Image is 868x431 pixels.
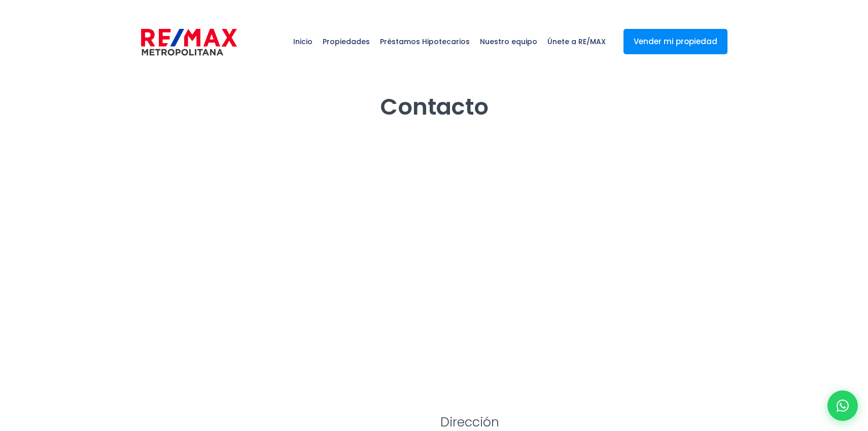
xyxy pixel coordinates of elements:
a: RE/MAX Metropolitana [141,16,237,67]
a: Únete a RE/MAX [542,16,611,67]
h3: Dirección [440,413,738,431]
span: Nuestro equipo [475,26,542,57]
h1: Contacto [131,93,738,121]
a: Nuestro equipo [475,16,542,67]
span: Únete a RE/MAX [542,26,611,57]
a: Inicio [288,16,318,67]
span: Inicio [288,26,318,57]
a: Vender mi propiedad [623,29,727,54]
span: Préstamos Hipotecarios [375,26,475,57]
span: Propiedades [318,26,375,57]
a: Préstamos Hipotecarios [375,16,475,67]
a: Propiedades [318,16,375,67]
img: remax-metropolitana-logo [141,27,237,57]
